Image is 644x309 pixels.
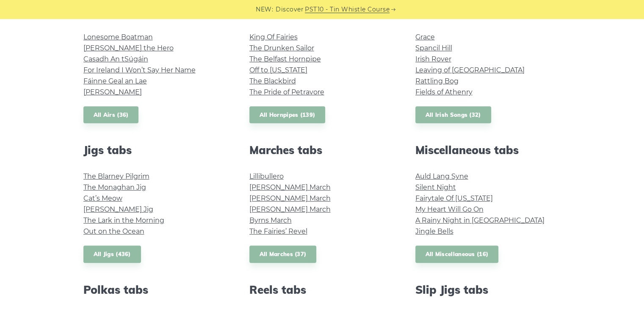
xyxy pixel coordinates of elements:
[83,143,229,157] h2: Jigs tabs
[415,106,491,124] a: All Irish Songs (32)
[249,216,292,224] a: Byrns March
[83,55,148,63] a: Casadh An tSúgáin
[83,205,153,213] a: [PERSON_NAME] Jig
[415,66,525,74] a: Leaving of [GEOGRAPHIC_DATA]
[83,216,164,224] a: The Lark in the Morning
[249,246,317,263] a: All Marches (37)
[83,106,139,124] a: All Airs (36)
[415,44,452,52] a: Spancil Hill
[415,283,561,296] h2: Slip Jigs tabs
[83,44,174,52] a: [PERSON_NAME] the Hero
[83,77,147,85] a: Fáinne Geal an Lae
[249,194,331,202] a: [PERSON_NAME] March
[83,283,229,296] h2: Polkas tabs
[415,246,499,263] a: All Miscellaneous (16)
[249,183,331,191] a: [PERSON_NAME] March
[83,33,153,41] a: Lonesome Boatman
[83,172,149,180] a: The Blarney Pilgrim
[83,88,142,96] a: [PERSON_NAME]
[249,106,326,124] a: All Hornpipes (139)
[276,5,304,14] span: Discover
[415,33,435,41] a: Grace
[256,5,273,14] span: NEW:
[415,77,459,85] a: Rattling Bog
[415,183,456,191] a: Silent Night
[83,246,141,263] a: All Jigs (436)
[415,194,493,202] a: Fairytale Of [US_STATE]
[415,55,451,63] a: Irish Rover
[249,44,314,52] a: The Drunken Sailor
[249,205,331,213] a: [PERSON_NAME] March
[249,283,395,296] h2: Reels tabs
[249,88,324,96] a: The Pride of Petravore
[249,77,296,85] a: The Blackbird
[415,172,468,180] a: Auld Lang Syne
[249,55,321,63] a: The Belfast Hornpipe
[83,194,122,202] a: Cat’s Meow
[249,143,395,157] h2: Marches tabs
[415,216,544,224] a: A Rainy Night in [GEOGRAPHIC_DATA]
[83,183,146,191] a: The Monaghan Jig
[83,66,196,74] a: For Ireland I Won’t Say Her Name
[415,227,453,235] a: Jingle Bells
[415,143,561,157] h2: Miscellaneous tabs
[83,227,144,235] a: Out on the Ocean
[249,66,307,74] a: Off to [US_STATE]
[415,205,484,213] a: My Heart Will Go On
[249,33,298,41] a: King Of Fairies
[249,227,307,235] a: The Fairies’ Revel
[415,88,473,96] a: Fields of Athenry
[305,5,390,14] a: PST10 - Tin Whistle Course
[249,172,284,180] a: Lillibullero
